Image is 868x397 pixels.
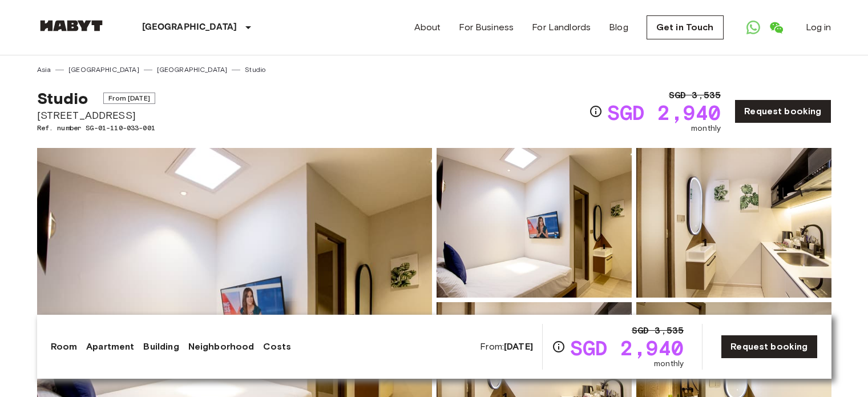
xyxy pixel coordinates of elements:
a: Asia [37,65,51,75]
svg: Check cost overview for full price breakdown. Please note that discounts apply to new joiners onl... [589,105,603,118]
a: Log in [806,21,831,34]
a: Open WeChat [765,16,788,39]
a: For Business [459,21,514,34]
a: Get in Touch [647,15,724,39]
svg: Check cost overview for full price breakdown. Please note that discounts apply to new joiners onl... [552,340,566,354]
a: Request booking [734,99,831,123]
p: [GEOGRAPHIC_DATA] [142,21,237,34]
span: SGD 2,940 [607,102,721,123]
a: For Landlords [532,21,591,34]
a: Building [143,340,179,354]
b: [DATE] [504,341,533,352]
a: Room [51,340,78,354]
a: Studio [245,65,265,75]
a: Apartment [86,340,134,354]
span: [STREET_ADDRESS] [37,108,155,123]
a: Request booking [721,335,817,359]
span: Ref. number SG-01-110-033-001 [37,123,155,133]
a: Costs [263,340,291,354]
img: Picture of unit SG-01-110-033-001 [636,148,831,298]
a: Open WhatsApp [742,16,765,39]
span: SGD 3,535 [669,89,721,102]
img: Picture of unit SG-01-110-033-001 [437,148,632,298]
a: Blog [609,21,628,34]
span: Studio [37,89,88,108]
span: From: [480,340,533,353]
a: About [414,21,441,34]
span: SGD 3,535 [632,324,684,338]
a: Neighborhood [188,340,255,354]
span: SGD 2,940 [570,338,684,358]
a: [GEOGRAPHIC_DATA] [68,65,139,75]
img: Habyt [37,20,106,31]
a: [GEOGRAPHIC_DATA] [157,65,228,75]
span: monthly [654,358,684,370]
span: monthly [691,123,721,134]
span: From [DATE] [103,93,155,104]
